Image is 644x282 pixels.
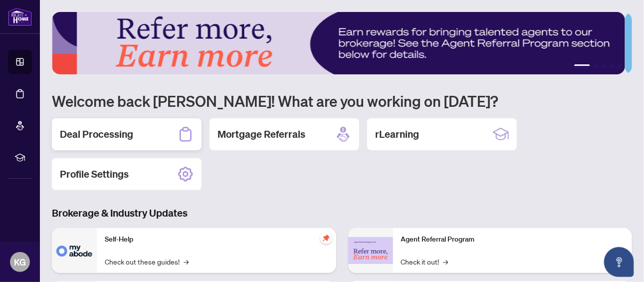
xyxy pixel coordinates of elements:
[574,64,590,68] button: 1
[52,206,632,220] h3: Brokerage & Industry Updates
[60,167,129,181] h2: Profile Settings
[320,232,332,244] span: pushpin
[52,91,632,110] h1: Welcome back [PERSON_NAME]! What are you working on [DATE]?
[604,247,634,277] button: Open asap
[618,64,622,68] button: 5
[105,256,189,267] a: Check out these guides!→
[594,64,598,68] button: 2
[217,127,305,141] h2: Mortgage Referrals
[610,64,614,68] button: 4
[14,255,26,269] span: KG
[60,127,133,141] h2: Deal Processing
[443,256,448,267] span: →
[52,228,97,273] img: Self-Help
[52,12,625,74] img: Slide 0
[401,234,625,245] p: Agent Referral Program
[401,256,448,267] a: Check it out!→
[348,237,393,265] img: Agent Referral Program
[184,256,189,267] span: →
[8,7,32,26] img: logo
[602,64,606,68] button: 3
[375,127,419,141] h2: rLearning
[105,234,328,245] p: Self-Help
